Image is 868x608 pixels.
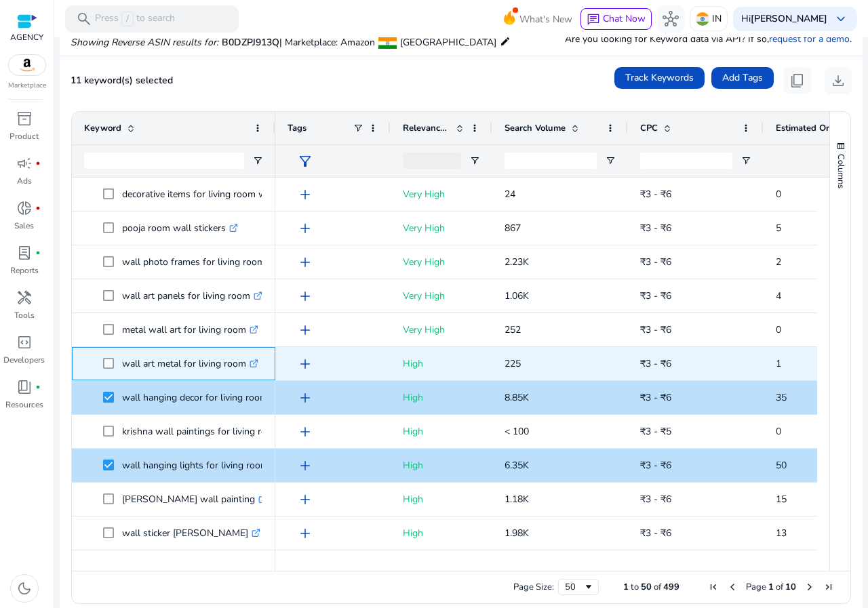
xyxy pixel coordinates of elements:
[35,161,41,166] span: fiber_manual_record
[403,485,480,513] p: High
[400,36,496,49] span: [GEOGRAPHIC_DATA]
[505,289,529,302] span: 1.06K
[297,525,313,542] span: add
[16,334,33,350] span: code_blocks
[122,282,262,310] p: wall art panels for living room
[10,264,39,277] p: Reports
[297,288,313,304] span: add
[519,7,572,31] span: What's New
[16,155,33,171] span: campaign
[403,282,480,310] p: Very High
[14,309,35,321] p: Tools
[122,451,281,479] p: wall hanging lights for living room
[640,188,671,201] span: ₹3 - ₹6
[3,354,45,366] p: Developers
[565,581,583,593] div: 50
[776,122,857,134] span: Estimated Orders/Month
[403,180,480,208] p: Very High
[640,122,658,134] span: CPC
[833,11,849,27] span: keyboard_arrow_down
[122,214,238,242] p: pooja room wall stickers
[121,12,134,26] span: /
[288,122,307,134] span: Tags
[768,581,774,593] span: 1
[830,73,846,89] span: download
[614,67,705,89] button: Track Keywords
[640,153,732,169] input: CPC Filter Input
[708,582,719,592] div: First Page
[558,579,599,595] div: Page Size
[297,491,313,508] span: add
[505,222,521,235] span: 867
[640,256,671,268] span: ₹3 - ₹6
[297,458,313,474] span: add
[76,11,92,27] span: search
[297,153,313,169] span: filter_alt
[696,12,709,26] img: in.svg
[16,200,33,216] span: donut_small
[403,214,480,242] p: Very High
[776,289,781,302] span: 4
[623,581,629,593] span: 1
[297,254,313,270] span: add
[640,527,671,540] span: ₹3 - ₹6
[35,384,41,390] span: fiber_manual_record
[84,153,244,169] input: Keyword Filter Input
[222,36,279,49] span: B0DZPJ913Q
[784,67,811,94] button: content_copy
[505,188,515,201] span: 24
[804,582,815,592] div: Next Page
[776,256,781,268] span: 2
[403,350,480,378] p: High
[776,222,781,235] span: 5
[403,248,480,276] p: Very High
[727,582,738,592] div: Previous Page
[16,580,33,596] span: dark_mode
[122,350,258,378] p: wall art metal for living room
[640,425,671,438] span: ₹3 - ₹5
[823,582,834,592] div: Last Page
[297,322,313,338] span: add
[14,220,34,232] p: Sales
[785,581,796,593] span: 10
[9,130,39,142] p: Product
[513,581,554,593] div: Page Size:
[741,14,827,24] p: Hi
[403,122,450,134] span: Relevance Score
[403,384,480,411] p: High
[505,459,529,472] span: 6.35K
[95,12,175,26] p: Press to search
[603,12,646,25] span: Chat Now
[469,155,480,166] button: Open Filter Menu
[776,425,781,438] span: 0
[8,81,46,91] p: Marketplace
[776,357,781,370] span: 1
[505,122,566,134] span: Search Volume
[751,12,827,25] b: [PERSON_NAME]
[776,459,787,472] span: 50
[17,175,32,187] p: Ads
[640,222,671,235] span: ₹3 - ₹6
[776,391,787,404] span: 35
[297,390,313,406] span: add
[640,357,671,370] span: ₹3 - ₹6
[641,581,652,593] span: 50
[605,155,616,166] button: Open Filter Menu
[505,323,521,336] span: 252
[625,70,694,85] span: Track Keywords
[505,425,529,438] span: < 100
[657,5,684,33] button: hub
[35,205,41,211] span: fiber_manual_record
[640,493,671,506] span: ₹3 - ₹6
[122,418,292,445] p: krishna wall paintings for living room
[122,384,280,411] p: wall hanging decor for living room
[403,553,480,581] p: High
[776,323,781,336] span: 0
[640,459,671,472] span: ₹3 - ₹6
[500,33,511,49] mat-icon: edit
[122,316,258,344] p: metal wall art for living room
[16,110,33,127] span: inventory_2
[741,155,751,166] button: Open Filter Menu
[640,323,671,336] span: ₹3 - ₹6
[825,67,852,94] button: download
